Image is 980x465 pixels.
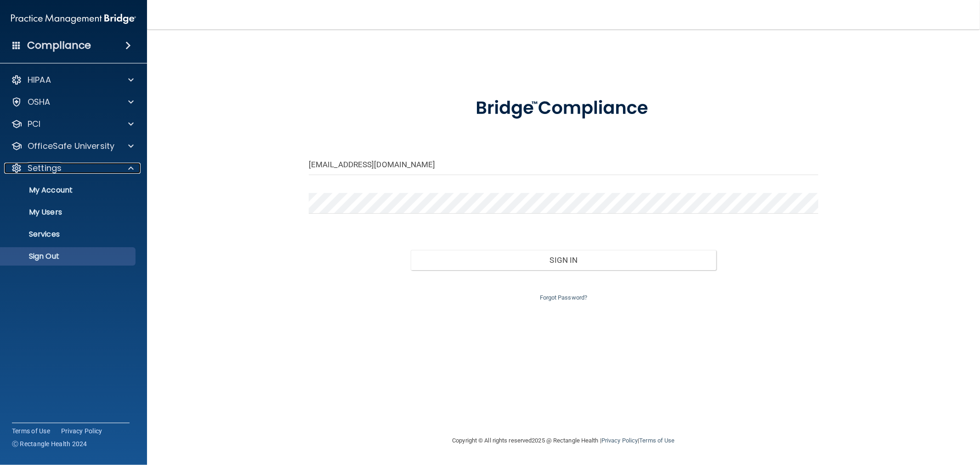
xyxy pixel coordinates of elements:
[28,119,40,130] p: PCI
[11,74,134,85] a: HIPAA
[11,141,134,152] a: OfficeSafe University
[411,250,716,270] button: Sign In
[11,96,134,108] a: OSHA
[457,85,671,132] img: bridge_compliance_login_screen.278c3ca4.svg
[6,230,131,239] p: Services
[27,39,91,52] h4: Compliance
[11,163,134,174] a: Settings
[61,426,102,436] a: Privacy Policy
[12,439,87,448] span: Ⓒ Rectangle Health 2024
[6,186,131,195] p: My Account
[11,119,134,130] a: PCI
[12,426,50,436] a: Terms of Use
[28,141,114,152] p: OfficeSafe University
[540,294,588,301] a: Forgot Password?
[639,437,674,444] a: Terms of Use
[28,96,51,108] p: OSHA
[6,252,131,261] p: Sign Out
[822,401,969,437] iframe: Drift Widget Chat Controller
[309,154,818,175] input: Email
[11,10,136,28] img: PMB logo
[28,74,51,85] p: HIPAA
[601,437,638,444] a: Privacy Policy
[28,163,62,174] p: Settings
[396,426,731,455] div: Copyright © All rights reserved 2025 @ Rectangle Health | |
[6,208,131,217] p: My Users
